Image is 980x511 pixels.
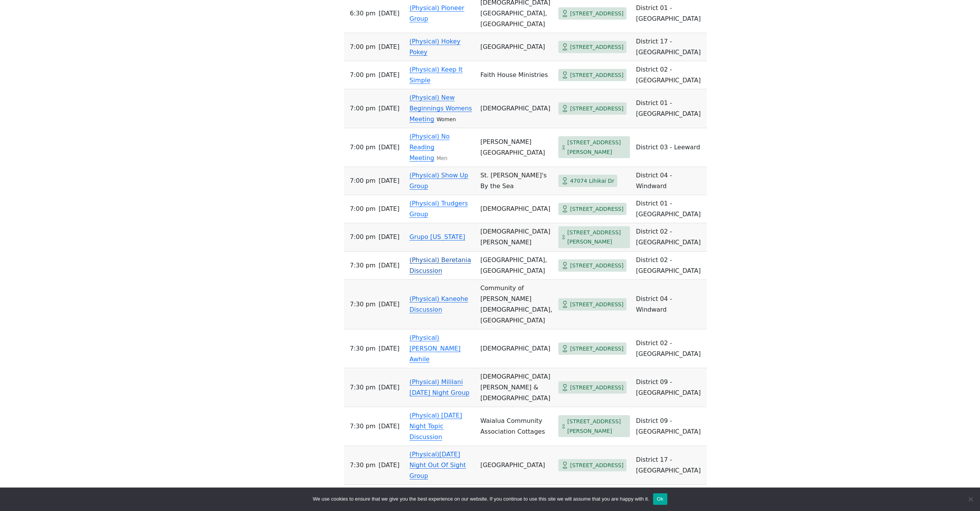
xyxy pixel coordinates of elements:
span: [DATE] [379,8,399,19]
td: Waialua Community Association Cottages [477,407,555,446]
small: Women [437,117,456,122]
span: 7:30 PM [350,299,376,310]
span: 6:30 PM [350,8,376,19]
td: [GEOGRAPHIC_DATA] [477,446,555,485]
span: 7:00 PM [350,103,376,114]
span: [STREET_ADDRESS] [570,9,623,18]
span: [STREET_ADDRESS][PERSON_NAME] [567,138,627,157]
span: [DATE] [379,103,399,114]
td: District 17 - [GEOGRAPHIC_DATA] [633,446,707,485]
td: District 01 - [GEOGRAPHIC_DATA] [633,195,707,223]
td: St. [PERSON_NAME]'s By the Sea [477,167,555,195]
span: 7:00 PM [350,175,376,186]
td: District 01 - [GEOGRAPHIC_DATA] [633,89,707,128]
a: (Physical)[DATE] Night Out Of Sight Group [409,451,466,479]
span: 7:00 PM [350,70,376,80]
a: (Physical) Keep It Simple [409,66,462,84]
span: [STREET_ADDRESS] [570,104,623,114]
td: District 02 - [GEOGRAPHIC_DATA] [633,61,707,89]
span: 7:00 PM [350,42,376,52]
span: [DATE] [379,142,399,153]
span: [STREET_ADDRESS][PERSON_NAME] [567,228,627,247]
a: (Physical) Beretania Discussion [409,256,471,274]
a: (Physical) No Reading Meeting [409,133,449,162]
span: [DATE] [379,421,399,432]
a: Grupo [US_STATE] [409,233,465,240]
span: [STREET_ADDRESS] [570,261,623,271]
span: [DATE] [379,42,399,52]
span: [DATE] [379,382,399,393]
td: Faith House Ministries [477,61,555,89]
span: No [967,495,974,503]
span: [STREET_ADDRESS] [570,300,623,309]
span: [STREET_ADDRESS] [570,344,623,354]
td: [PERSON_NAME][GEOGRAPHIC_DATA] [477,128,555,167]
td: District 04 - Windward [633,280,707,329]
span: [STREET_ADDRESS] [570,204,623,214]
span: [STREET_ADDRESS] [570,70,623,80]
a: (Physical) Mililani [DATE] Night Group [409,378,469,396]
button: Ok [653,493,667,505]
a: (Physical) Kaneohe Discussion [409,295,468,313]
a: (Physical) Pioneer Group [409,4,464,22]
td: District 02 - [GEOGRAPHIC_DATA] [633,252,707,280]
td: [DEMOGRAPHIC_DATA] [477,195,555,223]
span: [DATE] [379,343,399,354]
a: (Physical) [PERSON_NAME] Awhile [409,334,461,363]
span: 7:30 PM [350,421,376,432]
td: [DEMOGRAPHIC_DATA] [477,89,555,128]
td: District 03 - Leeward [633,128,707,167]
span: [STREET_ADDRESS] [570,461,623,470]
span: [DATE] [379,232,399,242]
span: [STREET_ADDRESS] [570,42,623,52]
td: Community of [PERSON_NAME][DEMOGRAPHIC_DATA], [GEOGRAPHIC_DATA] [477,280,555,329]
span: [DATE] [379,460,399,471]
td: District 04 - Windward [633,167,707,195]
span: [DATE] [379,299,399,310]
span: 7:30 PM [350,343,376,354]
a: (Physical) Trudgers Group [409,200,468,218]
span: [STREET_ADDRESS][PERSON_NAME] [567,417,627,436]
td: District 17 - [GEOGRAPHIC_DATA] [633,33,707,61]
span: We use cookies to ensure that we give you the best experience on our website. If you continue to ... [313,495,649,503]
a: (Physical) [DATE] Night Topic Discussion [409,412,462,441]
span: 7:30 PM [350,382,376,393]
td: [GEOGRAPHIC_DATA], [GEOGRAPHIC_DATA] [477,252,555,280]
span: 7:00 PM [350,232,376,242]
a: (Physical) Hokey Pokey [409,38,460,56]
td: District 09 - [GEOGRAPHIC_DATA] [633,407,707,446]
td: [GEOGRAPHIC_DATA] [477,33,555,61]
span: 47074 Lihikai Dr [570,176,614,186]
span: [DATE] [379,70,399,80]
span: 7:30 PM [350,460,376,471]
span: [STREET_ADDRESS] [570,383,623,392]
a: (Physical) Show Up Group [409,172,468,190]
span: 7:00 PM [350,142,376,153]
td: District 09 - [GEOGRAPHIC_DATA] [633,368,707,407]
td: [DEMOGRAPHIC_DATA][PERSON_NAME] [477,223,555,252]
td: [DEMOGRAPHIC_DATA] [477,329,555,368]
td: District 02 - [GEOGRAPHIC_DATA] [633,223,707,252]
span: 7:00 PM [350,204,376,214]
span: [DATE] [379,260,399,271]
td: [DEMOGRAPHIC_DATA][PERSON_NAME] & [DEMOGRAPHIC_DATA] [477,368,555,407]
a: (Physical) New Beginnings Womens Meeting [409,94,472,123]
span: [DATE] [379,204,399,214]
small: Men [437,155,447,161]
span: [DATE] [379,175,399,186]
span: 7:30 PM [350,260,376,271]
td: District 02 - [GEOGRAPHIC_DATA] [633,329,707,368]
